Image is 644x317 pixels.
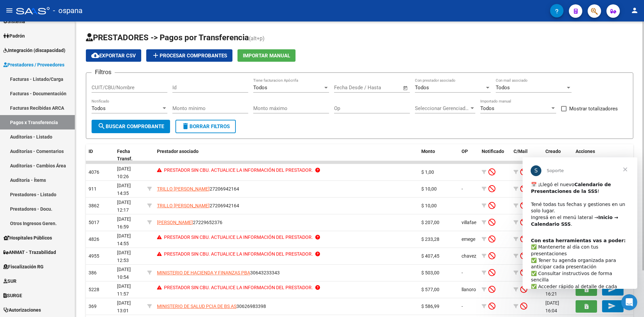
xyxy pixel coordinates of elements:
[462,253,487,259] span: chavezjorge
[621,294,637,310] iframe: Intercom live chat
[157,203,210,208] span: TRILLO [PERSON_NAME]
[117,233,131,246] span: [DATE] 14:55
[421,270,439,275] span: $ 503,00
[89,186,97,192] span: 911
[117,166,131,179] span: [DATE] 10:26
[3,249,56,256] span: ANMAT - Trazabilidad
[89,203,99,208] span: 3862
[91,53,136,59] span: Exportar CSV
[462,220,483,225] span: villafaesilv
[496,85,510,91] span: Todos
[89,220,99,225] span: 5017
[117,200,131,213] span: [DATE] 12:17
[253,85,267,91] span: Todos
[157,270,250,275] span: MINISTERIO DE HACIENDA Y FINANZAS PBA
[334,85,361,91] input: Fecha inicio
[421,169,434,175] span: $ 1,00
[3,263,44,270] span: Fiscalización RG
[402,84,410,92] button: Open calendar
[3,292,22,299] span: SURGE
[3,306,41,314] span: Autorizaciones
[157,149,199,154] span: Prestador asociado
[3,277,16,285] span: SUR
[421,186,437,192] span: $ 10,00
[152,53,227,59] span: Procesar Comprobantes
[157,203,239,208] span: 27206942164
[462,186,463,192] span: -
[117,283,131,297] span: [DATE] 11:57
[421,149,435,154] span: Monto
[157,220,193,225] span: [PERSON_NAME]
[89,287,99,292] span: 5228
[152,51,160,59] mat-icon: add
[117,183,131,196] span: [DATE] 14:35
[98,122,106,130] mat-icon: search
[5,6,13,14] mat-icon: menu
[164,233,313,241] p: PRESTADOR SIN CBU. ACTUALICE LA INFORMACIÓN DEL PRESTADOR.
[157,186,239,192] span: 27206942164
[89,304,97,309] span: 369
[415,105,469,111] span: Seleccionar Gerenciador
[249,35,265,42] span: (alt+p)
[114,144,145,166] datatable-header-cell: Fecha Transf.
[89,169,99,175] span: 4076
[154,144,419,166] datatable-header-cell: Prestador asociado
[175,120,236,133] button: Borrar Filtros
[3,47,65,54] span: Integración (discapacidad)
[511,144,543,166] datatable-header-cell: C/Mail
[89,236,99,242] span: 4826
[462,149,468,154] span: OP
[117,300,131,313] span: [DATE] 13:01
[157,186,210,192] span: TRILLO [PERSON_NAME]
[462,304,463,309] span: -
[421,203,437,208] span: $ 10,00
[117,216,131,229] span: [DATE] 16:59
[421,236,439,242] span: $ 233,28
[8,81,103,86] b: Con esta herramientas vas a poder:
[545,149,561,154] span: Creado
[86,33,249,42] span: PRESTADORES -> Pagos por Transferencia
[86,144,114,166] datatable-header-cell: ID
[98,123,164,129] span: Buscar Comprobante
[164,284,313,292] p: PRESTADOR SIN CBU. ACTUALICE LA INFORMACIÓN DEL PRESTADOR.
[164,250,313,258] p: PRESTADOR SIN CBU. ACTUALICE LA INFORMACIÓN DEL PRESTADOR.
[419,144,459,166] datatable-header-cell: Monto
[157,304,236,309] span: MINISTERIO DE SALUD PCIA DE BS AS
[117,267,131,280] span: [DATE] 10:54
[462,270,463,275] span: -
[482,149,504,154] span: Notificado
[237,49,296,62] button: Importar Manual
[608,285,616,293] mat-icon: send
[92,67,115,77] h3: Filtros
[117,250,131,263] span: [DATE] 12:53
[89,270,97,275] span: 386
[86,49,141,62] button: Exportar CSV
[3,32,25,40] span: Padrón
[543,144,573,166] datatable-header-cell: Creado
[92,120,170,133] button: Buscar Comprobante
[157,270,280,275] span: 30643233343
[157,304,266,309] span: 30626983398
[523,157,637,289] iframe: Intercom live chat mensaje
[459,144,479,166] datatable-header-cell: OP
[608,302,616,310] mat-icon: send
[462,287,483,292] span: llanorober
[367,85,400,91] input: Fecha fin
[92,105,106,111] span: Todos
[462,236,475,242] span: emege
[514,149,528,154] span: C/Mail
[415,85,429,91] span: Todos
[569,105,618,113] span: Mostrar totalizadores
[53,3,83,18] span: - ospana
[421,287,439,292] span: $ 577,00
[545,300,559,313] span: [DATE] 16:04
[3,234,52,242] span: Hospitales Públicos
[157,220,222,225] span: 27229652376
[89,149,93,154] span: ID
[3,61,64,68] span: Prestadores / Proveedores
